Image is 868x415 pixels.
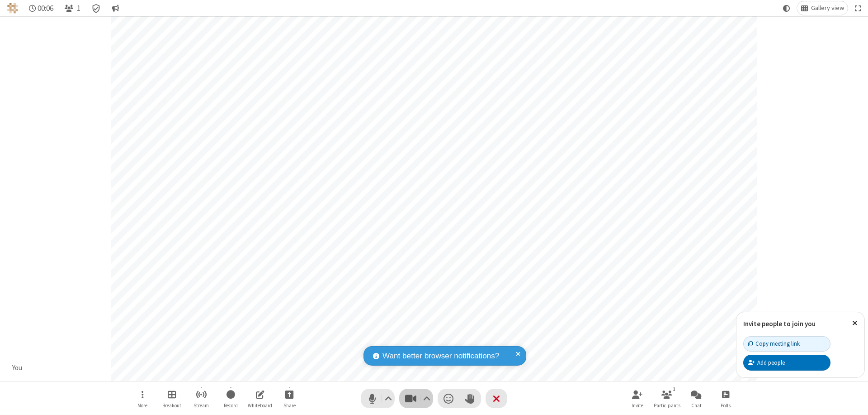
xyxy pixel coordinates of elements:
[162,403,181,408] span: Breakout
[743,355,830,370] button: Add people
[38,4,53,13] span: 00:06
[61,1,84,15] button: Open participant list
[25,1,57,15] div: Timer
[158,386,185,411] button: Manage Breakout Rooms
[421,389,433,408] button: Video setting
[248,403,272,408] span: Whiteboard
[851,1,865,15] button: Fullscreen
[712,386,739,411] button: Open poll
[748,339,800,348] div: Copy meeting link
[88,1,105,15] div: Meeting details Encryption enabled
[459,389,481,408] button: Raise hand
[382,389,395,408] button: Audio settings
[632,403,643,408] span: Invite
[811,5,844,12] span: Gallery view
[683,386,710,411] button: Open chat
[845,312,864,334] button: Close popover
[653,386,680,411] button: Open participant list
[108,1,123,15] button: Conversation
[77,4,80,13] span: 1
[193,403,209,408] span: Stream
[246,386,274,411] button: Open shared whiteboard
[779,1,794,15] button: Using system theme
[9,363,26,373] div: You
[654,403,680,408] span: Participants
[217,386,244,411] button: Start recording
[438,389,459,408] button: Send a reaction
[721,403,731,408] span: Polls
[624,386,651,411] button: Invite participants (⌘+Shift+I)
[224,403,238,408] span: Record
[743,319,816,328] label: Invite people to join you
[7,3,18,14] img: QA Selenium DO NOT DELETE OR CHANGE
[137,403,147,408] span: More
[276,386,303,411] button: Start sharing
[283,403,296,408] span: Share
[797,1,848,15] button: Change layout
[486,389,507,408] button: End or leave meeting
[670,385,678,393] div: 1
[399,389,433,408] button: Stop video (⌘+Shift+V)
[743,336,830,352] button: Copy meeting link
[188,386,215,411] button: Start streaming
[382,350,499,362] span: Want better browser notifications?
[129,386,156,411] button: Open menu
[691,403,702,408] span: Chat
[361,389,395,408] button: Mute (⌘+Shift+A)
